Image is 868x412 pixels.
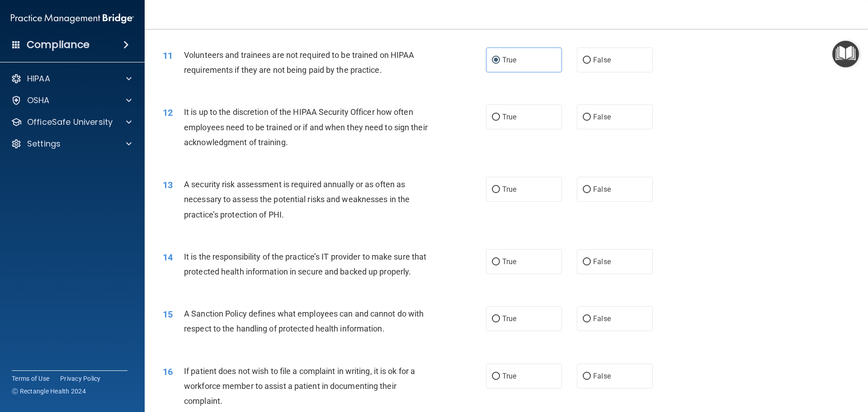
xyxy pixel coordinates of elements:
a: Privacy Policy [60,374,101,383]
span: 16 [163,366,173,377]
p: Settings [27,138,61,149]
input: True [492,373,500,380]
a: Terms of Use [12,374,49,383]
span: False [593,257,611,266]
input: False [583,259,591,265]
p: HIPAA [27,73,50,84]
span: True [502,257,516,266]
h4: Compliance [27,38,90,51]
span: It is up to the discretion of the HIPAA Security Officer how often employees need to be trained o... [184,107,428,147]
span: False [593,113,611,121]
input: True [492,114,500,121]
img: PMB logo [11,9,134,28]
input: True [492,186,500,193]
input: False [583,186,591,193]
input: False [583,57,591,64]
span: False [593,314,611,323]
input: True [492,57,500,64]
input: True [492,259,500,265]
span: It is the responsibility of the practice’s IT provider to make sure that protected health informa... [184,252,426,276]
span: True [502,314,516,323]
input: False [583,373,591,380]
span: 15 [163,309,173,320]
span: A Sanction Policy defines what employees can and cannot do with respect to the handling of protec... [184,309,424,333]
p: OfficeSafe University [27,117,113,128]
span: A security risk assessment is required annually or as often as necessary to assess the potential ... [184,180,410,219]
span: 11 [163,50,173,61]
input: True [492,316,500,322]
span: Volunteers and trainees are not required to be trained on HIPAA requirements if they are not bein... [184,50,414,75]
span: 12 [163,107,173,118]
a: HIPAA [11,73,132,84]
span: 13 [163,180,173,190]
span: If patient does not wish to file a complaint in writing, it is ok for a workforce member to assis... [184,366,415,406]
a: OfficeSafe University [11,117,132,128]
span: True [502,185,516,194]
input: False [583,114,591,121]
span: True [502,113,516,121]
button: Open Resource Center [832,41,859,67]
p: OSHA [27,95,50,106]
span: False [593,56,611,64]
span: True [502,372,516,380]
span: False [593,185,611,194]
span: False [593,372,611,380]
span: True [502,56,516,64]
span: Ⓒ Rectangle Health 2024 [12,387,86,396]
a: OSHA [11,95,132,106]
a: Settings [11,138,132,149]
input: False [583,316,591,322]
span: 14 [163,252,173,263]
